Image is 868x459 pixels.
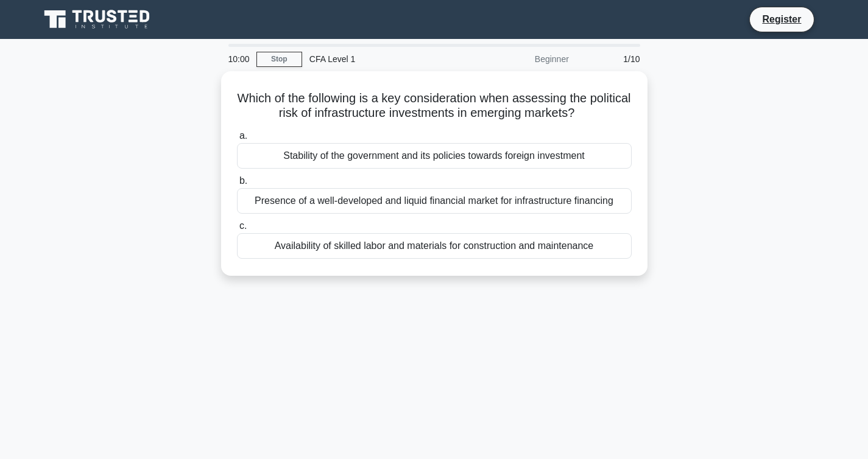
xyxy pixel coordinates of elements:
[256,52,302,67] a: Stop
[755,12,808,27] a: Register
[239,175,247,186] span: b.
[239,220,247,231] span: c.
[236,91,633,121] h5: Which of the following is a key consideration when assessing the political risk of infrastructure...
[239,130,247,141] span: a.
[237,188,632,214] div: Presence of a well-developed and liquid financial market for infrastructure financing
[576,47,647,71] div: 1/10
[237,233,632,259] div: Availability of skilled labor and materials for construction and maintenance
[237,143,632,169] div: Stability of the government and its policies towards foreign investment
[221,47,256,71] div: 10:00
[470,47,576,71] div: Beginner
[302,47,470,71] div: CFA Level 1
